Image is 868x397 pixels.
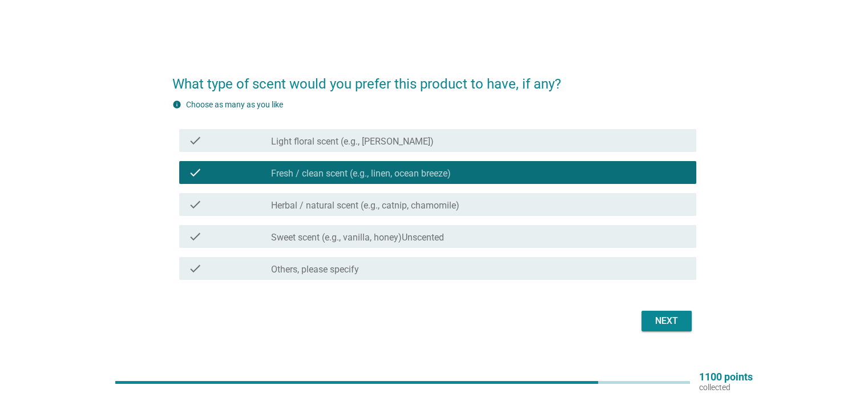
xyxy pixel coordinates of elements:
i: check [188,166,202,179]
i: check [188,134,202,147]
div: Next [651,314,683,328]
h2: What type of scent would you prefer this product to have, if any? [172,62,696,94]
label: Others, please specify [271,264,359,275]
i: check [188,198,202,211]
i: info [172,100,181,109]
label: Light floral scent (e.g., [PERSON_NAME]) [271,136,434,147]
label: Herbal / natural scent (e.g., catnip, chamomile) [271,200,459,211]
label: Fresh / clean scent (e.g., linen, ocean breeze) [271,168,451,179]
button: Next [641,311,692,331]
i: check [188,230,202,243]
label: Choose as many as you like [186,100,283,109]
label: Sweet scent (e.g., vanilla, honey)Unscented [271,232,444,243]
i: check [188,262,202,275]
p: collected [699,382,753,392]
p: 1100 points [699,372,753,382]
